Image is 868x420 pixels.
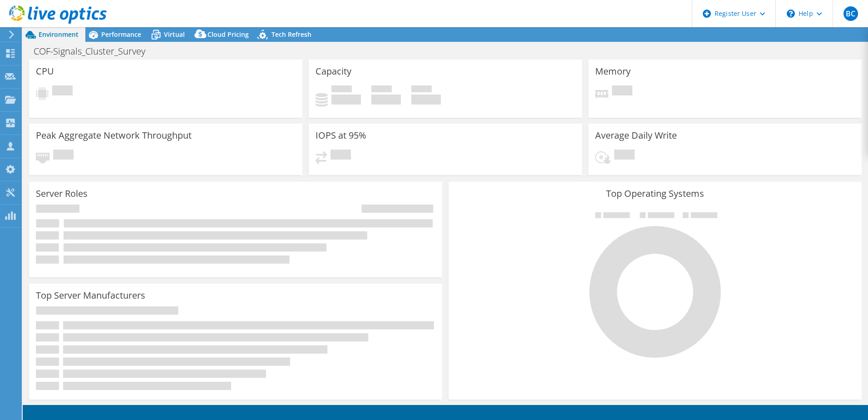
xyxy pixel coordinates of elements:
span: Pending [52,85,73,98]
span: Pending [53,150,74,162]
h3: IOPS at 95% [316,130,366,140]
h1: COF-Signals_Cluster_Survey [30,46,159,56]
h3: Average Daily Write [595,130,677,140]
span: Total [411,85,432,95]
span: Pending [614,150,635,162]
span: Used [331,85,352,95]
h3: Capacity [316,66,351,76]
h3: Memory [595,66,631,76]
h3: Top Operating Systems [455,189,855,199]
h3: Peak Aggregate Network Throughput [36,130,192,140]
h4: 0 GiB [371,95,401,105]
span: Virtual [164,30,185,39]
svg: \n [787,10,795,18]
span: Pending [612,85,632,98]
span: Performance [101,30,141,39]
span: Free [371,85,392,95]
h4: 0 GiB [331,95,361,105]
h4: 0 GiB [411,95,441,105]
span: Tech Refresh [271,30,311,39]
h3: CPU [36,66,54,76]
h3: Top Server Manufacturers [36,290,145,300]
span: Pending [330,150,351,162]
h3: Server Roles [36,189,88,199]
span: Environment [39,30,79,39]
span: Cloud Pricing [207,30,249,39]
span: BC [843,6,858,21]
